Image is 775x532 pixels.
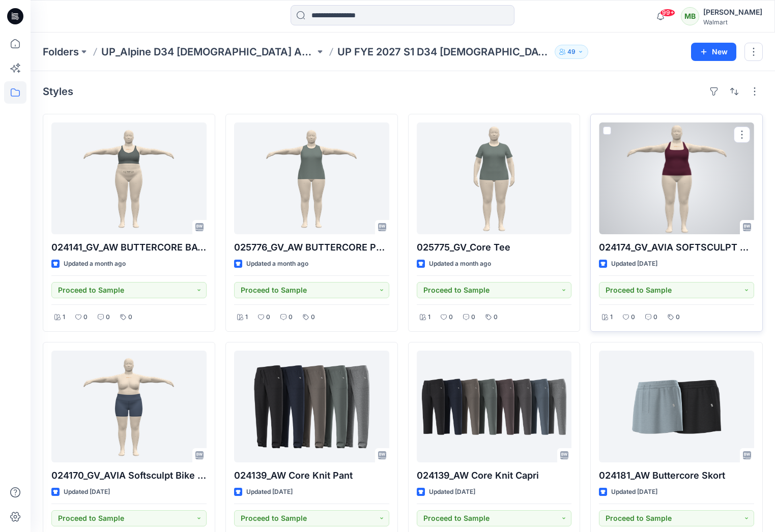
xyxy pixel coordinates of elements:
a: 025775_GV_Core Tee [417,122,572,234]
p: Updated a month ago [246,259,308,269]
a: Folders [43,45,79,59]
a: 024181_AW Buttercore Skort [599,351,754,462]
p: 0 [653,312,657,323]
a: UP_Alpine D34 [DEMOGRAPHIC_DATA] Active [101,45,315,59]
p: 0 [128,312,132,323]
a: 024170_GV_AVIA Softsculpt Bike Short -5" without side pockets [51,351,207,462]
p: Updated [DATE] [611,487,657,497]
p: 1 [428,312,430,323]
p: Updated a month ago [64,259,126,269]
div: [PERSON_NAME] [703,6,762,18]
p: 1 [245,312,248,323]
p: 0 [471,312,475,323]
p: 024139_AW Core Knit Capri [417,468,572,483]
p: 0 [631,312,635,323]
p: 0 [494,312,498,323]
p: Updated [DATE] [429,487,475,497]
button: 49 [555,45,588,59]
p: 025776_GV_AW BUTTERCORE PERFORMANCE TANK [234,240,389,255]
p: 024141_GV_AW BUTTERCORE BACK WALL BRA [51,240,207,255]
a: 024139_AW Core Knit Pant [234,351,389,462]
p: 024181_AW Buttercore Skort [599,468,754,483]
div: MB [681,7,699,25]
p: 025775_GV_Core Tee [417,240,572,255]
div: Walmart [703,18,762,26]
p: 024170_GV_AVIA Softsculpt Bike Short -5" without side pockets [51,468,207,483]
p: 0 [449,312,453,323]
a: 025776_GV_AW BUTTERCORE PERFORMANCE TANK [234,122,389,234]
a: 024174_GV_AVIA SOFTSCULPT BRA SHELF TANK [599,122,754,234]
p: 0 [266,312,270,323]
a: 024139_AW Core Knit Capri [417,351,572,462]
button: New [691,43,736,61]
p: 0 [83,312,88,323]
p: Updated a month ago [429,259,491,269]
p: 1 [63,312,65,323]
p: 024139_AW Core Knit Pant [234,468,389,483]
span: 99+ [660,9,675,17]
h4: Styles [43,85,73,98]
p: Updated [DATE] [246,487,293,497]
p: 1 [610,312,613,323]
p: 49 [567,46,576,57]
a: 024141_GV_AW BUTTERCORE BACK WALL BRA [51,122,207,234]
p: 0 [289,312,293,323]
p: 024174_GV_AVIA SOFTSCULPT BRA SHELF TANK [599,240,754,255]
p: 0 [106,312,110,323]
p: Updated [DATE] [611,259,657,269]
p: 0 [311,312,315,323]
p: 0 [676,312,680,323]
p: UP FYE 2027 S1 D34 [DEMOGRAPHIC_DATA] Active Alpine [337,45,551,59]
p: Updated [DATE] [64,487,110,497]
